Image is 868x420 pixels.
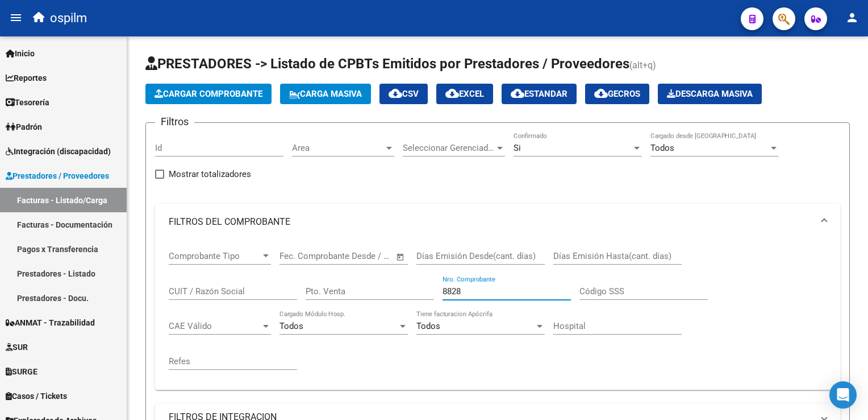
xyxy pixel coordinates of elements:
[514,143,521,153] span: Si
[445,87,459,100] mat-icon: cloud_download
[6,390,67,402] span: Casos / Tickets
[169,216,813,228] mat-panel-title: FILTROS DEL COMPROBANTE
[169,321,261,331] span: CAE Válido
[50,6,87,31] span: ospilm
[292,143,384,153] span: Area
[511,89,567,99] span: Estandar
[667,89,753,99] span: Descarga Masiva
[6,145,111,158] span: Integración (discapacidad)
[403,143,495,153] span: Seleccionar Gerenciador
[155,114,194,130] h3: Filtros
[169,167,251,181] span: Mostrar totalizadores
[829,381,857,409] div: Open Intercom Messenger
[6,316,95,329] span: ANMAT - Trazabilidad
[6,170,109,182] span: Prestadores / Proveedores
[594,89,640,99] span: Gecros
[155,240,840,390] div: FILTROS DEL COMPROBANTE
[445,89,484,99] span: EXCEL
[9,11,23,24] mat-icon: menu
[155,204,840,240] mat-expansion-panel-header: FILTROS DEL COMPROBANTE
[279,251,325,261] input: Fecha inicio
[279,321,303,331] span: Todos
[502,84,577,104] button: Estandar
[280,84,371,104] button: Carga Masiva
[145,56,629,72] span: PRESTADORES -> Listado de CPBTs Emitidos por Prestadores / Proveedores
[416,321,440,331] span: Todos
[585,84,649,104] button: Gecros
[336,251,391,261] input: Fecha fin
[511,87,524,100] mat-icon: cloud_download
[169,251,261,261] span: Comprobante Tipo
[594,87,608,100] mat-icon: cloud_download
[6,341,28,353] span: SUR
[145,84,272,104] button: Cargar Comprobante
[650,143,674,153] span: Todos
[379,84,428,104] button: CSV
[658,84,762,104] button: Descarga Masiva
[629,60,656,71] span: (alt+q)
[155,89,262,99] span: Cargar Comprobante
[845,11,859,24] mat-icon: person
[6,72,47,84] span: Reportes
[6,96,49,109] span: Tesorería
[658,84,762,104] app-download-masive: Descarga masiva de comprobantes (adjuntos)
[289,89,362,99] span: Carga Masiva
[389,87,402,100] mat-icon: cloud_download
[394,250,407,263] button: Open calendar
[436,84,493,104] button: EXCEL
[6,121,42,133] span: Padrón
[6,365,37,378] span: SURGE
[389,89,419,99] span: CSV
[6,47,35,60] span: Inicio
